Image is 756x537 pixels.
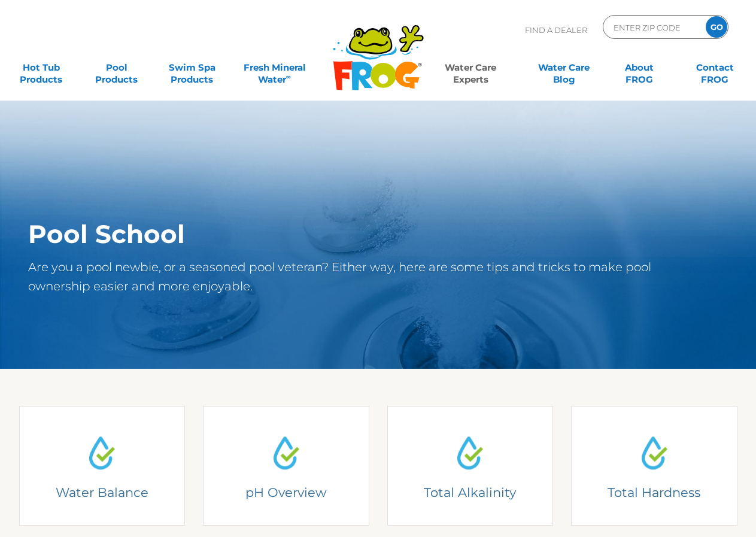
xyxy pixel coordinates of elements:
[535,56,594,80] a: Water CareBlog
[87,56,146,80] a: PoolProducts
[163,56,221,80] a: Swim SpaProducts
[525,15,587,45] p: Find A Dealer
[448,430,492,475] img: Water Drop Icon
[610,56,669,80] a: AboutFROG
[203,406,369,526] a: Water Drop IconpH OverviewpH OverviewThe optimal pH range for your pool is 7.2-7.8.
[28,257,673,296] p: Are you a pool newbie, or a seasoned pool veteran? Either way, here are some tips and tricks to m...
[571,406,737,526] a: Water Drop IconTotal HardnessTotal HardnessIdeal Calcium Hardness Range for Pools: 150-400ppm
[396,484,544,500] h4: Total Alkalinity
[685,56,744,80] a: ContactFROG
[238,56,311,80] a: Fresh MineralWater∞
[264,430,308,475] img: Water Drop Icon
[632,430,676,475] img: Water Drop Icon
[28,484,176,500] h4: Water Balance
[387,406,554,526] a: Water Drop IconTotal AlkalinityTotal AlkalinityIdeal Total Alkalinity Range for Pools: 80-120 ppm
[12,56,71,80] a: Hot TubProducts
[580,484,728,500] h4: Total Hardness
[612,19,693,36] input: Zip Code Form
[28,220,673,248] h1: Pool School
[212,484,360,500] h4: pH Overview
[80,430,124,475] img: Water Drop Icon
[706,16,727,38] input: GO
[19,406,186,526] a: Water Drop IconWater BalanceUnderstanding Water BalanceThere are two basic elements to pool chemi...
[423,56,518,80] a: Water CareExperts
[286,72,291,81] sup: ∞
